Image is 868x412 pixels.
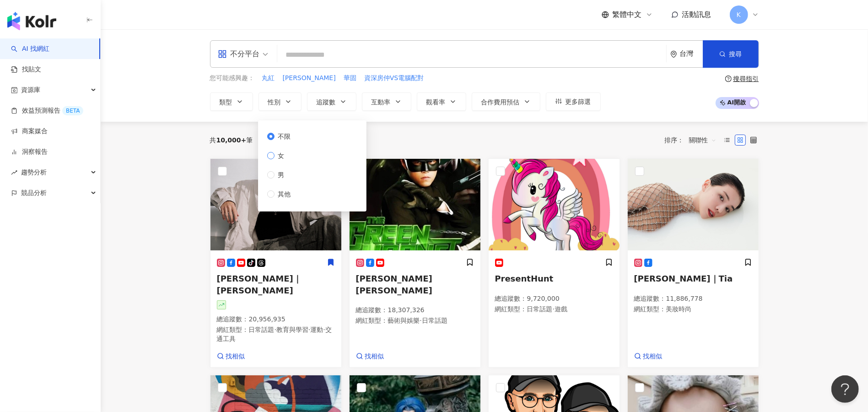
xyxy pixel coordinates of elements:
span: 您可能感興趣： [210,74,255,83]
span: 日常話題 [249,326,275,333]
a: KOL Avatar[PERSON_NAME]｜[PERSON_NAME]總追蹤數：20,956,935網紅類型：日常話題·教育與學習·運動·交通工具找相似 [210,158,342,368]
span: 不限 [275,131,295,141]
a: 洞察報告 [11,147,48,157]
span: 競品分析 [21,183,47,203]
span: · [308,326,310,333]
span: 運動 [310,326,323,333]
span: 10,000+ [216,136,247,144]
a: 找相似 [634,352,663,361]
span: 藝術與娛樂 [388,317,420,324]
img: KOL Avatar [489,159,620,250]
img: KOL Avatar [628,159,759,250]
button: 丸紅 [262,73,275,83]
button: 搜尋 [703,40,759,68]
span: 活動訊息 [682,10,712,19]
span: 類型 [220,98,232,106]
p: 網紅類型 ： [356,316,474,325]
span: 其他 [275,189,295,199]
span: 追蹤數 [317,98,336,106]
span: rise [11,169,17,176]
span: 趨勢分析 [21,162,47,183]
img: KOL Avatar [350,159,480,250]
img: logo [7,12,56,30]
a: 效益預測報告BETA [11,106,83,115]
span: [PERSON_NAME]｜Tia [634,274,733,283]
button: 資深房仲VS電腦配對 [364,73,424,83]
span: 互動率 [372,98,391,106]
a: KOL Avatar[PERSON_NAME]｜Tia總追蹤數：11,886,778網紅類型：美妝時尚找相似 [627,158,759,368]
span: 交通工具 [217,326,332,342]
span: appstore [218,49,227,59]
span: 找相似 [643,352,663,361]
button: 互動率 [362,92,411,111]
span: · [420,317,422,324]
button: 更多篩選 [546,92,601,111]
iframe: Help Scout Beacon - Open [831,375,859,403]
div: 不分平台 [218,47,260,61]
button: 類型 [210,92,253,111]
p: 網紅類型 ： [495,305,613,314]
span: K [737,10,741,20]
p: 總追蹤數 ： 18,307,326 [356,306,474,315]
a: KOL Avatar[PERSON_NAME] [PERSON_NAME]總追蹤數：18,307,326網紅類型：藝術與娛樂·日常話題找相似 [349,158,481,368]
span: 資深房仲VS電腦配對 [364,74,424,83]
button: 合作費用預估 [472,92,540,111]
span: PresentHunt [495,274,554,283]
span: 日常話題 [422,317,447,324]
span: · [553,305,555,313]
a: KOL AvatarPresentHunt總追蹤數：9,720,000網紅類型：日常話題·遊戲 [488,158,620,368]
div: 共 筆 [210,136,253,144]
div: 搜尋指引 [733,75,759,82]
p: 網紅類型 ： [217,325,335,343]
span: environment [670,51,677,58]
span: [PERSON_NAME] [PERSON_NAME] [356,274,432,295]
span: 遊戲 [555,305,567,313]
span: 性別 [268,98,281,106]
span: 關聯性 [689,133,717,147]
span: 美妝時尚 [666,305,692,313]
p: 網紅類型 ： [634,305,752,314]
span: 更多篩選 [566,98,591,105]
span: [PERSON_NAME] [283,74,336,83]
span: [PERSON_NAME]｜[PERSON_NAME] [217,274,302,295]
a: 找相似 [217,352,245,361]
a: searchAI 找網紅 [11,44,49,54]
div: 排序： [665,133,722,147]
span: · [275,326,276,333]
button: 華固 [343,73,357,83]
p: 總追蹤數 ： 11,886,778 [634,294,752,304]
span: 教育與學習 [276,326,308,333]
span: 女 [275,151,288,161]
span: 男 [275,170,288,180]
p: 總追蹤數 ： 9,720,000 [495,294,613,304]
span: 觀看率 [426,98,446,106]
span: 合作費用預估 [481,98,520,106]
span: 資源庫 [21,80,40,100]
span: 找相似 [365,352,384,361]
div: 台灣 [680,50,703,58]
span: 日常話題 [527,305,553,313]
span: 丸紅 [262,74,275,83]
a: 找相似 [356,352,384,361]
p: 總追蹤數 ： 20,956,935 [217,315,335,324]
a: 商案媒合 [11,127,48,136]
span: 繁體中文 [613,10,642,20]
span: 華固 [344,74,356,83]
span: question-circle [725,76,732,82]
button: 追蹤數 [307,92,356,111]
button: 性別 [259,92,302,111]
span: 搜尋 [729,50,742,58]
a: 找貼文 [11,65,41,74]
span: 找相似 [226,352,245,361]
button: 觀看率 [417,92,466,111]
button: [PERSON_NAME] [282,73,336,83]
span: · [323,326,325,333]
img: KOL Avatar [210,159,341,250]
